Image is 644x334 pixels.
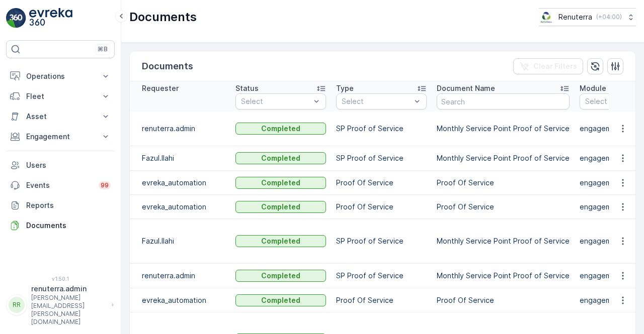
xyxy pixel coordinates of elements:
[513,58,583,74] button: Clear Filters
[98,45,108,53] p: ⌘B
[437,83,495,93] p: Document Name
[142,59,193,73] p: Documents
[336,271,427,281] p: SP Proof of Service
[336,295,427,305] p: Proof Of Service
[26,200,111,210] p: Reports
[539,12,554,23] img: Screenshot_2024-07-26_at_13.33.01.png
[437,202,570,212] p: Proof Of Service
[235,83,259,93] p: Status
[235,152,326,164] button: Completed
[31,284,107,294] p: renuterra.admin
[437,124,570,134] p: Monthly Service Point Proof of Service
[580,83,606,93] p: Module
[437,295,570,305] p: Proof Of Service
[142,153,225,163] p: Fazul.Ilahi
[437,93,570,109] input: Search
[6,127,115,147] button: Engagement
[6,195,115,215] a: Reports
[9,297,25,313] div: RR
[142,236,225,246] p: Fazul.Ilahi
[6,175,115,195] a: Events99
[558,12,592,22] p: Renuterra
[26,220,111,231] p: Documents
[437,153,570,163] p: Monthly Service Point Proof of Service
[235,270,326,282] button: Completed
[437,271,570,281] p: Monthly Service Point Proof of Service
[336,236,427,246] p: SP Proof of Service
[342,96,411,106] p: Select
[26,112,95,122] p: Asset
[101,181,109,189] p: 99
[6,215,115,236] a: Documents
[142,178,225,188] p: evreka_automation
[241,96,310,106] p: Select
[129,9,197,25] p: Documents
[437,178,570,188] p: Proof Of Service
[533,61,577,71] p: Clear Filters
[437,236,570,246] p: Monthly Service Point Proof of Service
[235,123,326,135] button: Completed
[235,235,326,247] button: Completed
[596,13,622,21] p: ( +04:00 )
[26,91,95,101] p: Fleet
[142,83,179,93] p: Requester
[336,124,427,134] p: SP Proof of Service
[235,177,326,189] button: Completed
[142,295,225,305] p: evreka_automation
[336,153,427,163] p: SP Proof of Service
[261,178,300,188] p: Completed
[31,294,107,326] p: [PERSON_NAME][EMAIL_ADDRESS][PERSON_NAME][DOMAIN_NAME]
[6,66,115,86] button: Operations
[261,271,300,281] p: Completed
[336,83,354,93] p: Type
[336,178,427,188] p: Proof Of Service
[261,295,300,305] p: Completed
[142,124,225,134] p: renuterra.admin
[6,155,115,175] a: Users
[235,201,326,213] button: Completed
[26,180,93,190] p: Events
[26,71,95,81] p: Operations
[26,160,111,170] p: Users
[6,106,115,127] button: Asset
[142,271,225,281] p: renuterra.admin
[261,124,300,134] p: Completed
[29,8,72,28] img: logo_light-DOdMpM7g.png
[6,86,115,106] button: Fleet
[6,284,115,326] button: RRrenuterra.admin[PERSON_NAME][EMAIL_ADDRESS][PERSON_NAME][DOMAIN_NAME]
[142,202,225,212] p: evreka_automation
[261,236,300,246] p: Completed
[235,294,326,306] button: Completed
[6,276,115,282] span: v 1.50.1
[26,132,95,142] p: Engagement
[336,202,427,212] p: Proof Of Service
[261,153,300,163] p: Completed
[6,8,26,28] img: logo
[539,8,636,26] button: Renuterra(+04:00)
[261,202,300,212] p: Completed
